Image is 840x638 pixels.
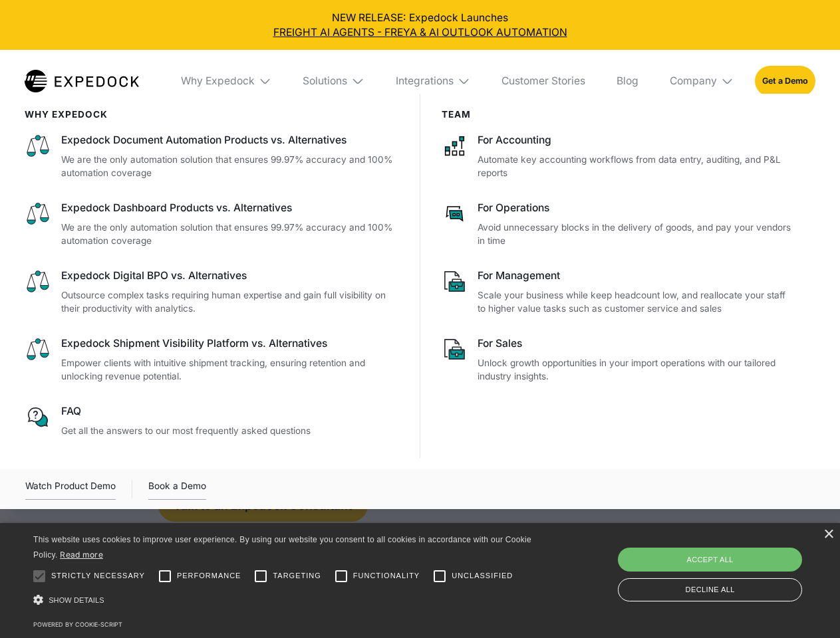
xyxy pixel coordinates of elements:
a: For OperationsAvoid unnecessary blocks in the delivery of goods, and pay your vendors in time [442,201,795,248]
a: Read more [60,550,103,560]
a: FREIGHT AI AGENTS - FREYA & AI OUTLOOK AUTOMATION [11,25,830,40]
div: Team [442,109,795,120]
div: Expedock Dashboard Products vs. Alternatives [61,201,399,215]
a: For SalesUnlock growth opportunities in your import operations with our tailored industry insights. [442,336,795,383]
p: Empower clients with intuitive shipment tracking, ensuring retention and unlocking revenue potent... [61,356,399,383]
a: Customer Stories [491,50,595,112]
div: Why Expedock [181,74,255,88]
div: Company [659,50,744,112]
div: Expedock Document Automation Products vs. Alternatives [61,133,399,148]
p: Scale your business while keep headcount low, and reallocate your staff to higher value tasks suc... [478,288,794,316]
div: Expedock Digital BPO vs. Alternatives [61,268,399,283]
div: For Management [478,268,794,283]
div: Solutions [293,50,375,112]
p: Get all the answers to our most frequently asked questions [61,424,399,438]
a: For AccountingAutomate key accounting workflows from data entry, auditing, and P&L reports [442,133,795,180]
span: Performance [177,570,241,582]
a: Expedock Dashboard Products vs. AlternativesWe are the only automation solution that ensures 99.9... [25,201,399,248]
span: Targeting [273,570,321,582]
span: Functionality [353,570,420,582]
a: Expedock Digital BPO vs. AlternativesOutsource complex tasks requiring human expertise and gain f... [25,268,399,316]
div: Solutions [303,74,347,88]
div: FAQ [61,404,399,419]
div: WHy Expedock [25,109,399,120]
div: Integrations [385,50,481,112]
a: Book a Demo [148,478,206,500]
p: We are the only automation solution that ensures 99.97% accuracy and 100% automation coverage [61,221,399,248]
p: Outsource complex tasks requiring human expertise and gain full visibility on their productivity ... [61,288,399,316]
div: For Sales [478,336,794,351]
p: Automate key accounting workflows from data entry, auditing, and P&L reports [478,153,794,180]
a: Expedock Shipment Visibility Platform vs. AlternativesEmpower clients with intuitive shipment tra... [25,336,399,383]
p: Avoid unnecessary blocks in the delivery of goods, and pay your vendors in time [478,221,794,248]
span: Show details [49,596,104,604]
div: For Accounting [478,133,794,148]
p: We are the only automation solution that ensures 99.97% accuracy and 100% automation coverage [61,153,399,180]
a: For ManagementScale your business while keep headcount low, and reallocate your staff to higher v... [442,268,795,316]
a: open lightbox [25,478,116,500]
span: This website uses cookies to improve user experience. By using our website you consent to all coo... [33,535,531,560]
div: Why Expedock [170,50,282,112]
a: Powered by cookie-script [33,621,122,628]
div: Integrations [396,74,454,88]
p: Unlock growth opportunities in your import operations with our tailored industry insights. [478,356,794,383]
div: Show details [33,591,536,609]
span: Strictly necessary [51,570,145,582]
a: Expedock Document Automation Products vs. AlternativesWe are the only automation solution that en... [25,133,399,180]
div: Watch Product Demo [25,478,116,500]
a: FAQGet all the answers to our most frequently asked questions [25,404,399,437]
a: Blog [606,50,648,112]
div: Company [670,74,717,88]
a: Get a Demo [755,66,815,96]
span: Unclassified [452,570,513,582]
iframe: Chat Widget [619,494,840,638]
div: Expedock Shipment Visibility Platform vs. Alternatives [61,336,399,351]
div: NEW RELEASE: Expedock Launches [11,11,830,40]
div: For Operations [478,201,794,215]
